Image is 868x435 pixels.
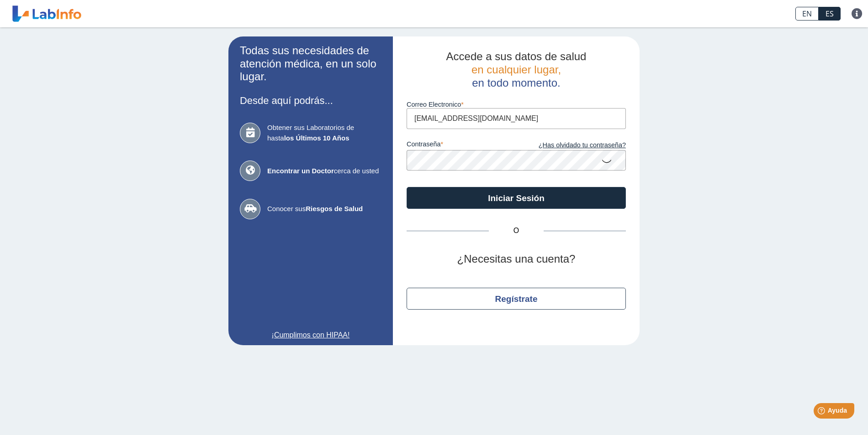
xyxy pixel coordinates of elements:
[267,167,334,175] b: Encontrar un Doctor
[446,50,587,62] span: Accede a sus datos de salud
[240,95,381,106] h3: Desde aquí podrás...
[472,77,560,89] span: en todo momento.
[267,204,381,214] span: Conocer sus
[516,140,626,150] a: ¿Has olvidado tu contraseña?
[471,63,561,76] span: en cualquier lugar,
[407,101,626,108] label: Correo Electronico
[819,7,841,21] a: ES
[407,140,516,150] label: contraseña
[407,288,626,310] button: Regístrate
[284,134,349,142] b: los Últimos 10 Años
[407,253,626,266] h2: ¿Necesitas una cuenta?
[267,123,381,143] span: Obtener sus Laboratorios de hasta
[787,399,858,425] iframe: Help widget launcher
[267,166,381,176] span: cerca de usted
[306,205,363,212] b: Riesgos de Salud
[240,330,381,341] a: ¡Cumplimos con HIPAA!
[407,187,626,209] button: Iniciar Sesión
[489,225,544,236] span: O
[240,44,381,83] h2: Todas sus necesidades de atención médica, en un solo lugar.
[795,7,819,21] a: EN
